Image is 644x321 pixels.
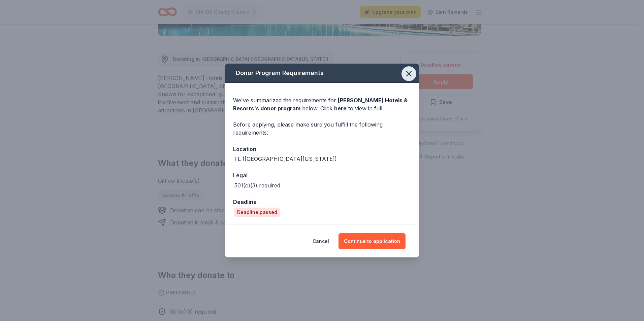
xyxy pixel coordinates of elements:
[233,171,411,180] div: Legal
[334,104,347,112] a: here
[233,145,411,153] div: Location
[225,64,419,83] div: Donor Program Requirements
[339,233,406,249] button: Continue to application
[234,181,280,189] div: 501(c)(3) required
[233,96,411,112] div: We've summarized the requirements for below. Click to view in full.
[233,198,411,206] div: Deadline
[234,208,280,217] div: Deadline passed
[234,155,337,163] div: FL ([GEOGRAPHIC_DATA][US_STATE])
[233,120,411,137] div: Before applying, please make sure you fulfill the following requirements:
[313,233,329,249] button: Cancel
